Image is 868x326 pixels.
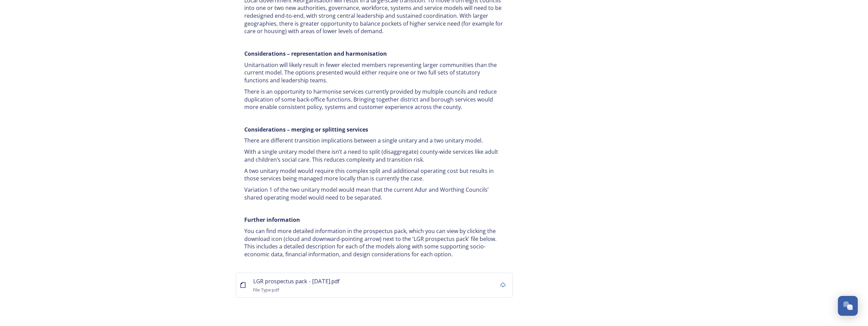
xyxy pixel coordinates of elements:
[253,277,340,285] a: LGR prospectus pack - [DATE].pdf
[244,61,504,84] p: Unitarisation will likely result in fewer elected members representing larger communities than th...
[244,186,504,201] p: Variation 1 of the two unitary model would mean that the current Adur and Worthing Councils’ shar...
[244,216,300,223] strong: Further information
[253,287,279,293] span: File Type: pdf
[253,277,340,285] span: LGR prospectus pack - [DATE].pdf
[244,227,504,258] p: You can find more detailed information in the prospectus pack, which you can view by clicking the...
[838,296,858,316] button: Open Chat
[244,126,368,133] strong: Considerations – merging or splitting services
[244,50,387,57] strong: Considerations – representation and harmonisation
[244,88,504,111] p: There is an opportunity to harmonise services currently provided by multiple councils and reduce ...
[244,148,504,163] p: With a single unitary model there isn’t a need to split (disaggregate) county-wide services like ...
[244,137,504,145] p: There are different transition implications between a single unitary and a two unitary model.
[244,167,504,182] p: A two unitary model would require this complex split and additional operating cost but results in...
